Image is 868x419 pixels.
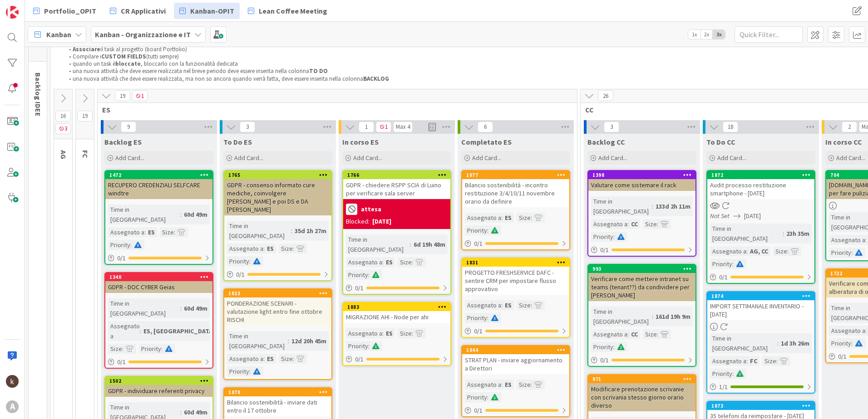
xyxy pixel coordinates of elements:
div: Size [279,244,293,253]
span: : [657,219,658,229]
span: : [777,338,779,348]
div: Size [398,328,412,338]
div: Priority [710,369,732,379]
div: 993Verificare come mettere intranet su teams (tenant??) da condividere per [PERSON_NAME] [588,265,695,301]
span: 1 / 1 [719,382,728,392]
img: Visit kanbanzone.com [6,6,19,19]
div: 0/1 [224,269,331,280]
div: 971 [592,376,695,382]
span: : [382,257,384,267]
div: 1872 [707,171,814,179]
div: Modificare prenotazione scrivanie con scrivania stesso giorno orario diverso [588,383,695,411]
div: Size [643,219,657,229]
span: 19 [115,90,130,101]
span: : [140,326,141,336]
div: Priority [465,225,487,235]
div: 1502GDPR - individuare referenti privacy [105,377,212,397]
b: Kanban - Organizzazione e IT [95,30,191,39]
div: 971 [588,375,695,383]
span: 3 [240,122,255,132]
span: : [368,341,370,351]
div: 35d 1h 27m [292,226,329,236]
div: ES [503,380,514,390]
span: : [776,356,778,366]
div: Priority [139,344,161,354]
span: Lean Coffee Meeting [259,5,327,16]
div: Priority [346,270,368,280]
div: 1472 [105,171,212,179]
div: 0/1 [343,354,450,365]
span: : [180,303,182,313]
span: : [531,380,532,390]
div: GDPR - chiedere RSPP SCIA di Luino per verificare sala server [343,179,450,199]
div: 1398 [592,172,695,178]
div: 1878 [224,388,331,396]
div: 1872Audit processo restituzione smartphone - [DATE] [707,171,814,199]
div: MIGRAZIONE AHI - Node per ahi [343,311,450,323]
div: Assegnato a [829,235,865,245]
span: : [293,354,294,364]
span: : [368,270,370,280]
div: ES [265,244,276,253]
div: 0/1 [343,283,450,294]
div: 1873 [707,402,814,410]
div: 0/1 [105,253,212,264]
span: : [410,239,411,249]
span: 1 [132,90,148,101]
div: Bilancio sostenibilità - incontro restituzione 3/4/10/11 novembre orario da definire [462,179,569,207]
span: 2 [842,122,857,132]
span: : [613,342,615,352]
span: 0 / 1 [600,356,609,365]
div: Priority [227,256,249,266]
div: 971Modificare prenotazione scrivanie con scrivania stesso giorno orario diverso [588,375,695,411]
span: Add Card... [234,154,263,162]
span: : [382,328,384,338]
div: GDPR - DOC CYBER Geias [105,281,212,293]
div: Priority [227,366,249,376]
div: 1502 [109,378,212,384]
div: 1340GDPR - DOC CYBER Geias [105,273,212,293]
div: Time in [GEOGRAPHIC_DATA] [227,331,288,351]
div: 1873 [711,403,814,409]
span: : [783,229,784,239]
div: Assegnato a [465,380,501,390]
div: Bilancio sostenibilità - inviare dati entro il 17 ottobre [224,396,331,416]
div: Assegnato a [108,321,140,341]
div: Size [108,344,122,354]
span: 0 / 1 [474,406,483,415]
span: 3 [55,123,71,134]
div: Assegnato a [227,354,263,364]
span: : [732,259,734,269]
div: 1874 [711,293,814,299]
span: : [501,300,503,310]
span: : [174,227,175,237]
div: Time in [GEOGRAPHIC_DATA] [591,196,652,216]
span: In corso CC [825,137,862,146]
div: 1472 [109,172,212,178]
span: : [122,344,123,354]
div: 1874 [707,292,814,300]
span: 2x [700,30,713,39]
span: To Do CC [706,137,735,146]
div: CC [629,219,640,229]
div: 1823 [224,289,331,297]
div: 60d 49m [182,303,210,313]
a: CR Applicativi [104,3,171,19]
div: Size [279,354,293,364]
span: : [249,366,251,376]
div: Assegnato a [346,257,382,267]
div: 1d 3h 26m [779,338,812,348]
div: [DATE] [372,217,391,226]
div: Time in [GEOGRAPHIC_DATA] [346,234,410,254]
span: FC [81,150,90,158]
div: 1883MIGRAZIONE AHI - Node per ahi [343,303,450,323]
div: 1878 [228,389,331,395]
span: : [851,338,853,348]
div: ES [503,213,514,223]
div: 1340 [109,274,212,280]
div: 1766 [347,172,450,178]
div: Time in [GEOGRAPHIC_DATA] [108,298,180,318]
span: 9 [121,122,136,132]
div: 1831 [462,258,569,267]
span: : [487,313,488,323]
